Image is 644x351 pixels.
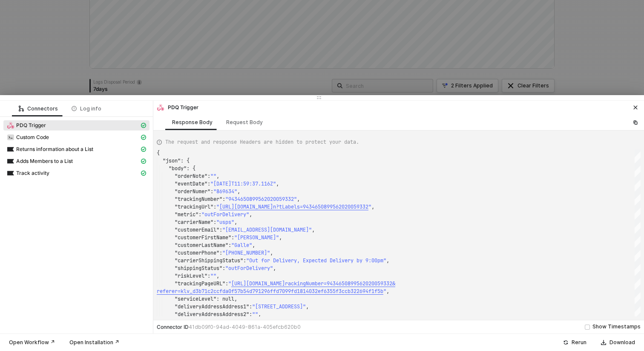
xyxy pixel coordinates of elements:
span: icon-cards [141,147,146,152]
span: icon-copy-paste [633,120,638,125]
span: , [279,234,282,241]
span: , [249,211,252,218]
span: : [228,242,231,249]
span: "Out for Delivery, Expected Delivery by 9:00pm" [246,257,386,264]
img: integration-icon [7,146,14,153]
span: 41db09f0-94ad-4049-861a-405efcb620b0 [189,324,301,330]
span: referer=klv_d3b71c2ccfda0f57b54d791296ffd7099fd181 [157,288,306,295]
span: , [386,257,389,264]
div: Open Installation ↗ [69,339,119,346]
span: : [207,173,210,180]
span: "customerLastName" [175,242,228,249]
span: "outForDelivery" [225,265,273,272]
span: " [368,203,371,210]
span: , [234,219,237,226]
div: Rerun [572,339,586,346]
span: n?tLabels=9434650899562020059332 [273,203,368,210]
span: "carrierName" [175,219,213,226]
span: "9434650899562020059332" [225,196,297,203]
span: "" [210,273,216,279]
button: Rerun [558,337,592,348]
span: : [222,265,225,272]
div: Show Timestamps [592,323,641,331]
img: integration-icon [7,134,14,141]
span: icon-cards [141,135,146,140]
span: [URL][DOMAIN_NAME] [219,203,273,210]
div: Request Body [226,119,263,126]
span: , [237,188,240,195]
span: Returns information about a List [16,146,93,153]
span: "body" [169,165,187,172]
span: , [258,311,261,318]
span: PDQ Trigger [3,120,149,131]
span: , [312,226,315,233]
span: "orderNote" [175,173,207,180]
span: "trackingNumber" [175,196,222,203]
button: Download [595,337,641,348]
span: : { [187,165,195,172]
span: : [207,180,210,187]
span: : [219,226,222,233]
span: "usps" [216,219,234,226]
span: rackingNumber=9434650899562020059332& [285,280,395,287]
span: "[EMAIL_ADDRESS][DOMAIN_NAME]" [222,226,312,233]
span: icon-cards [141,159,146,164]
span: " [228,280,231,287]
span: : null, [216,296,237,302]
span: "deliveryAddressAddress1" [175,303,249,310]
span: "[STREET_ADDRESS]" [252,303,306,310]
img: integration-icon [157,104,164,111]
span: "trackingUrl" [175,203,213,210]
span: "[PERSON_NAME]" [234,234,279,241]
span: : [219,249,222,256]
span: , [276,180,279,187]
div: PDQ Trigger [157,104,198,111]
span: : [249,311,252,318]
span: "eventDate" [175,180,207,187]
span: Adds Members to a List [16,158,73,165]
span: "carrierShippingStatus" [175,257,243,264]
span: , [306,303,309,310]
span: : { [181,157,190,164]
span: "outForDelivery" [201,211,249,218]
span: Track activity [3,168,149,178]
span: icon-close [633,105,638,110]
span: "trackingPageURL" [175,280,225,287]
span: , [216,173,219,180]
span: , [386,288,389,295]
span: : [213,219,216,226]
img: integration-icon [7,158,14,165]
span: The request and response Headers are hidden to protect your data. [165,138,359,146]
span: "869634" [213,188,237,195]
span: , [273,265,276,272]
span: : [198,211,201,218]
span: [URL][DOMAIN_NAME] [231,280,285,287]
span: Adds Members to a List [3,156,149,166]
span: icon-logic [19,106,24,111]
button: Open Workflow ↗ [3,337,60,348]
div: Connector ID [157,324,301,331]
span: 4032ef6355f3ccb322694f1f5b [306,288,383,295]
span: "[PHONE_NUMBER]" [222,249,270,256]
span: "Galle" [231,242,252,249]
div: Response Body [172,119,213,126]
span: : [231,234,234,241]
span: Track activity [16,170,49,177]
div: Connectors [19,105,58,112]
span: "deliveryAddressAddress2" [175,311,249,318]
span: , [252,242,255,249]
span: icon-cards [141,171,146,176]
img: integration-icon [7,170,14,177]
span: "shippingStatus" [175,265,222,272]
img: integration-icon [7,122,14,129]
span: Custom Code [16,134,49,141]
div: Log info [72,105,101,112]
span: "customerPhone" [175,249,219,256]
span: "customerEmail" [175,226,219,233]
span: , [216,273,219,279]
span: Custom Code [3,132,149,142]
span: : [222,196,225,203]
span: , [297,196,300,203]
span: icon-drag-indicator [316,95,322,100]
span: " [216,203,219,210]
